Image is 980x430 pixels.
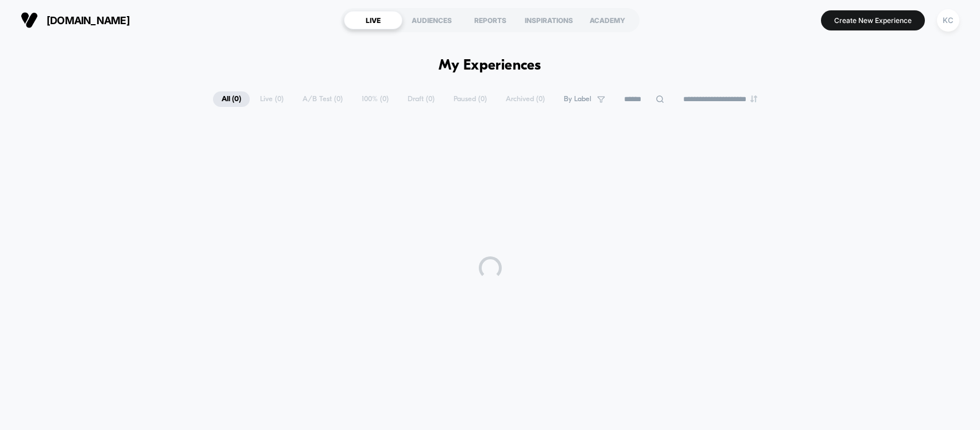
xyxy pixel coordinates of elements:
[439,57,541,74] h1: My Experiences
[17,11,133,29] button: [DOMAIN_NAME]
[933,9,963,32] button: KC
[21,11,38,29] img: Visually logo
[564,95,591,103] span: By Label
[213,91,250,107] span: All ( 0 )
[750,95,757,102] img: end
[344,11,402,29] div: LIVE
[47,14,130,26] span: [DOMAIN_NAME]
[578,11,637,29] div: ACADEMY
[937,9,959,32] div: KC
[402,11,461,29] div: AUDIENCES
[461,11,520,29] div: REPORTS
[520,11,578,29] div: INSPIRATIONS
[821,10,925,30] button: Create New Experience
